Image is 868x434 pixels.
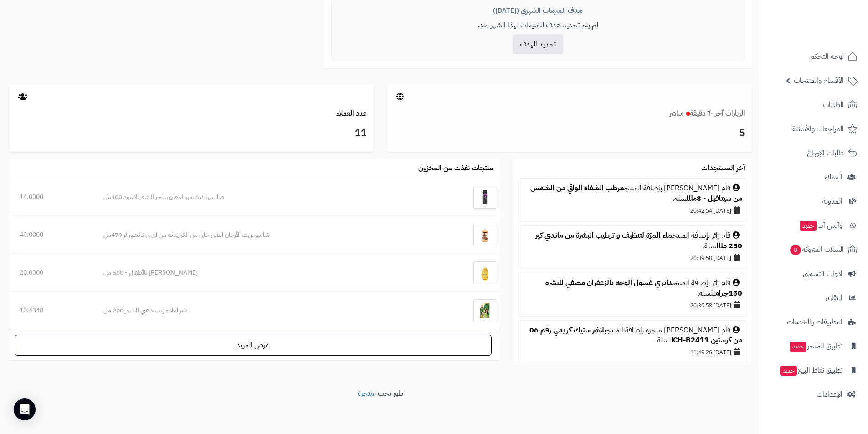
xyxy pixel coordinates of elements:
a: التقارير [767,287,863,309]
span: تطبيق نقاط البيع [779,364,842,377]
div: [PERSON_NAME] للأطفال - 500 مل [103,268,433,277]
span: التقارير [825,291,842,304]
h3: منتجات نفذت من المخزون [418,164,493,173]
div: Open Intercom Messenger [14,398,36,420]
a: الطلبات [767,94,863,116]
div: 14.0000 [20,193,82,202]
a: المدونة [767,190,863,212]
a: العملاء [767,166,863,188]
a: الإعدادات [767,383,863,405]
img: دابر املا - زيت ذهبي للشعر 200 مل [473,299,496,322]
span: أدوات التسويق [803,267,842,280]
span: لوحة التحكم [810,50,844,63]
img: logo-2.png [806,7,859,26]
p: لم يتم تحديد هدف للمبيعات لهذا الشهر بعد. [339,20,738,31]
span: الأقسام والمنتجات [794,74,844,87]
a: السلات المتروكة8 [767,239,863,260]
div: [DATE] 11:49:26 [523,346,742,358]
span: جديد [790,342,806,352]
span: العملاء [825,171,842,184]
button: تحديد الهدف [513,34,563,54]
small: مباشر [669,108,684,119]
a: الزيارات آخر ٦٠ دقيقةمباشر [669,108,745,119]
span: جديد [800,221,817,231]
img: صانسيلك شامبو لمعان ساحر للشعر الاسود 400مل [473,186,496,209]
div: [DATE] 20:39:58 [523,251,742,264]
a: مرطب الشفاه الواقي من الشمس من سيتافيل - 8مل [530,183,742,204]
img: شامبو بزيت الأرجان النقي خالي من الكبريتات من اي بي ناتشورالز 479مل [473,224,496,246]
div: 49.0000 [20,230,82,240]
a: ماء المرّة لتنظيف و ترطيب البشرة من ماندي كير 250 مل [535,230,742,251]
a: المراجعات والأسئلة [767,118,863,140]
div: قام [PERSON_NAME] متجرة بإضافة المنتج للسلة. [523,325,742,346]
div: [DATE] 20:39:58 [523,299,742,311]
div: هدف المبيعات الشهري ([DATE]) [339,6,738,15]
span: السلات المتروكة [789,243,844,256]
a: تطبيق نقاط البيعجديد [767,359,863,381]
h3: 5 [394,126,745,141]
a: تطبيق المتجرجديد [767,335,863,357]
a: داتري غسول الوجه بالزعفران مصفي للبشره 150جرام [545,277,742,299]
a: وآتس آبجديد [767,214,863,236]
a: متجرة [358,388,374,399]
a: لوحة التحكم [767,46,863,67]
span: الإعدادات [817,388,842,401]
span: تطبيق المتجر [789,340,842,352]
span: التطبيقات والخدمات [787,316,842,328]
img: جونسون شامبو للأطفال - 500 مل [473,261,496,284]
span: المراجعات والأسئلة [792,123,844,135]
a: بلاشر ستيك كريمي رقم 06 من كرستين CH-B2411 [529,325,742,346]
span: جديد [780,366,797,376]
div: شامبو بزيت الأرجان النقي خالي من الكبريتات من اي بي ناتشورالز 479مل [103,230,433,240]
span: 8 [790,245,801,255]
div: قام [PERSON_NAME] بإضافة المنتج للسلة. [523,183,742,204]
a: عرض المزيد [15,335,492,356]
div: [DATE] 20:42:54 [523,204,742,217]
div: قام زائر بإضافة المنتج للسلة. [523,230,742,251]
div: قام زائر بإضافة المنتج للسلة. [523,278,742,299]
h3: آخر المستجدات [701,164,745,173]
span: طلبات الإرجاع [807,147,844,159]
span: المدونة [822,195,842,208]
a: طلبات الإرجاع [767,142,863,164]
span: الطلبات [823,98,844,111]
a: عدد العملاء [336,108,367,119]
div: دابر املا - زيت ذهبي للشعر 200 مل [103,306,433,315]
div: 20.0000 [20,268,82,277]
a: أدوات التسويق [767,263,863,285]
div: 10.4348 [20,306,82,315]
span: وآتس آب [799,219,842,232]
h3: 11 [16,126,367,141]
div: صانسيلك شامبو لمعان ساحر للشعر الاسود 400مل [103,193,433,202]
a: التطبيقات والخدمات [767,311,863,333]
